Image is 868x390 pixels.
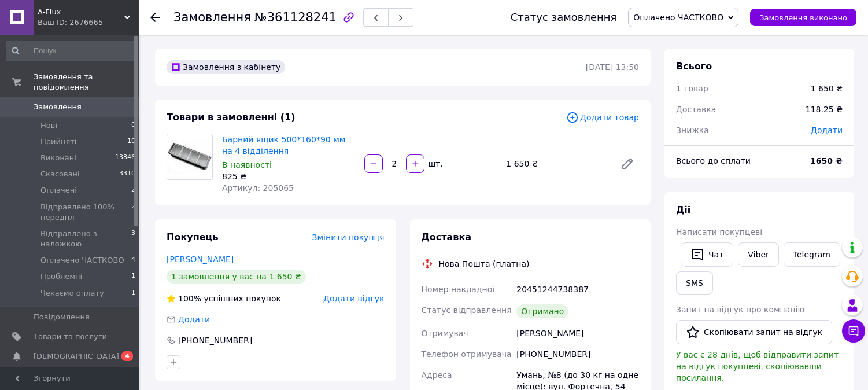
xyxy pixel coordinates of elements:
[121,351,133,361] span: 4
[323,294,384,303] span: Додати відгук
[131,288,135,299] span: 1
[119,169,135,179] span: 3310
[422,329,468,338] span: Отримувач
[127,137,135,147] span: 10
[40,185,77,196] span: Оплачені
[222,135,345,156] a: Барний ящик 500*160*90 мм на 4 відділення
[173,10,251,24] span: Замовлення
[426,158,444,170] div: шт.
[150,12,160,23] div: Повернутися назад
[422,285,495,294] span: Номер накладної
[40,288,104,299] span: Чекаємо оплату
[34,312,90,322] span: Повідомлення
[676,320,832,344] button: Скопіювати запит на відгук
[38,7,124,17] span: A-Flux
[34,351,119,362] span: [DEMOGRAPHIC_DATA]
[167,293,281,304] div: успішних покупок
[131,271,135,282] span: 1
[811,126,843,135] span: Додати
[222,160,272,170] span: В наявності
[40,229,131,249] span: Відправлено з наложкою
[40,120,57,131] span: Нові
[501,156,611,172] div: 1 650 ₴
[676,204,690,215] span: Дії
[422,349,512,359] span: Телефон отримувача
[254,10,337,24] span: №361128241
[616,152,639,175] a: Редагувати
[131,185,135,196] span: 2
[676,350,839,382] span: У вас є 28 днів, щоб відправити запит на відгук покупцеві, скопіювавши посилання.
[40,271,82,282] span: Проблемні
[38,17,139,28] div: Ваш ID: 2676665
[167,231,219,242] span: Покупець
[811,83,843,94] div: 1 650 ₴
[312,233,385,242] span: Змінити покупця
[514,323,641,344] div: [PERSON_NAME]
[676,227,762,237] span: Написати покупцеві
[34,332,107,342] span: Товари та послуги
[422,370,452,380] span: Адреса
[131,120,135,131] span: 0
[167,60,285,74] div: Замовлення з кабінету
[34,102,82,112] span: Замовлення
[676,84,708,93] span: 1 товар
[40,202,131,223] span: Відправлено 100% передпл
[759,13,847,22] span: Замовлення виконано
[514,279,641,300] div: 20451244738387
[222,171,355,182] div: 825 ₴
[40,137,76,147] span: Прийняті
[34,72,139,93] span: Замовлення та повідомлення
[167,255,234,264] a: [PERSON_NAME]
[676,61,712,72] span: Всього
[131,255,135,266] span: 4
[842,319,865,343] button: Чат з покупцем
[131,202,135,223] span: 2
[750,9,856,26] button: Замовлення виконано
[6,41,136,61] input: Пошук
[422,306,512,315] span: Статус відправлення
[222,183,294,193] span: Артикул: 205065
[167,112,296,123] span: Товари в замовленні (1)
[676,305,804,314] span: Запит на відгук про компанію
[784,242,840,267] a: Telegram
[676,126,709,135] span: Знижка
[738,242,778,267] a: Viber
[177,334,253,346] div: [PHONE_NUMBER]
[40,255,124,266] span: Оплачено ЧАСТКОВО
[167,270,306,284] div: 1 замовлення у вас на 1 650 ₴
[516,304,568,318] div: Отримано
[422,231,472,242] span: Доставка
[633,13,723,22] span: Оплачено ЧАСТКОВО
[586,62,639,72] time: [DATE] 13:50
[178,315,210,324] span: Додати
[131,229,135,249] span: 3
[40,153,76,163] span: Виконані
[514,344,641,365] div: [PHONE_NUMBER]
[810,156,843,165] b: 1650 ₴
[178,294,201,303] span: 100%
[676,156,751,165] span: Всього до сплати
[167,140,212,173] img: Барний ящик 500*160*90 мм на 4 відділення
[40,169,80,179] span: Скасовані
[566,111,639,124] span: Додати товар
[436,258,533,270] div: Нова Пошта (платна)
[799,97,849,122] div: 118.25 ₴
[676,271,713,295] button: SMS
[681,242,733,267] button: Чат
[511,12,617,23] div: Статус замовлення
[676,105,716,114] span: Доставка
[115,153,135,163] span: 13846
